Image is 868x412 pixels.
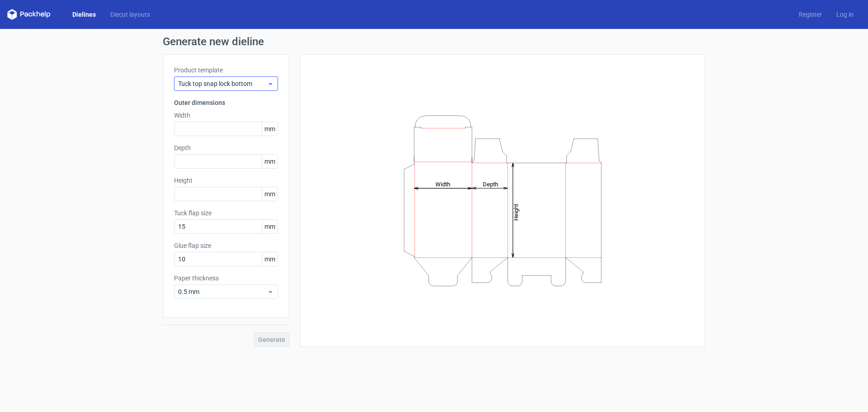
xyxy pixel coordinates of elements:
tspan: Depth [483,180,498,187]
span: mm [262,187,278,201]
label: Glue flap size [174,241,278,250]
label: Depth [174,143,278,152]
label: Paper thickness [174,274,278,283]
span: 0.5 mm [178,287,267,296]
span: mm [262,155,278,168]
label: Height [174,176,278,185]
h1: Generate new dieline [163,36,705,47]
a: Log in [829,10,861,19]
label: Width [174,111,278,120]
label: Product template [174,66,278,75]
span: mm [262,220,278,233]
label: Tuck flap size [174,208,278,218]
a: Diecut layouts [103,10,157,19]
span: mm [262,252,278,266]
a: Register [792,10,829,19]
span: mm [262,122,278,136]
h3: Outer dimensions [174,98,278,107]
tspan: Height [513,204,519,220]
a: Dielines [65,10,103,19]
tspan: Width [435,180,450,187]
span: Tuck top snap lock bottom [178,79,267,88]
